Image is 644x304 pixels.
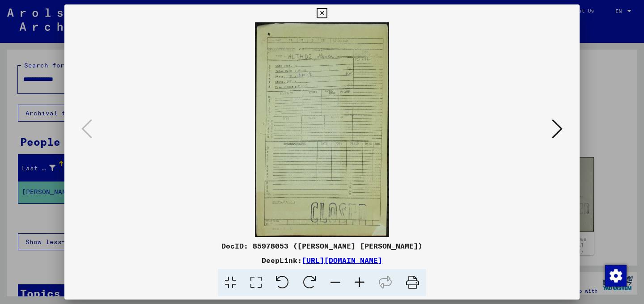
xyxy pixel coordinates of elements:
div: DeepLink: [64,255,580,266]
img: Change consent [605,265,627,287]
img: 001.jpg [95,22,549,237]
div: Change consent [605,265,626,286]
a: [URL][DOMAIN_NAME] [302,256,382,265]
div: DocID: 85978053 ([PERSON_NAME] [PERSON_NAME]) [64,241,580,251]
